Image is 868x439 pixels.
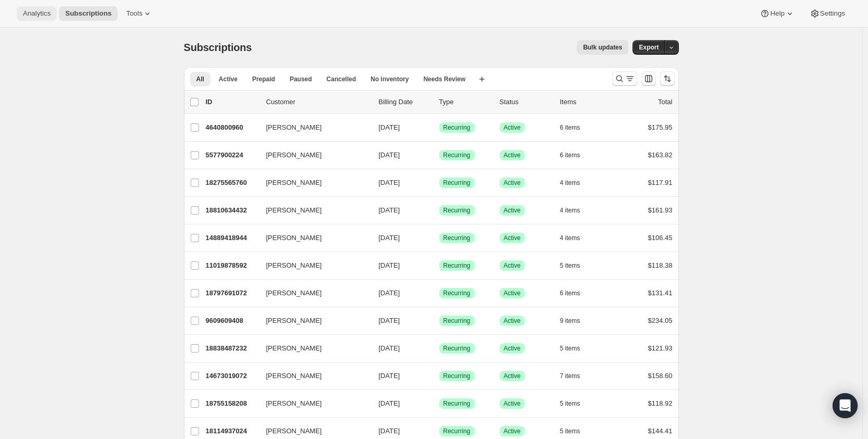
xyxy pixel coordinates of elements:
[206,369,673,383] div: 14673019072[PERSON_NAME][DATE]SuccessRecurringSuccessActive7 items$158.60
[648,344,673,352] span: $121.93
[443,123,470,132] span: Recurring
[206,424,673,438] div: 18114937024[PERSON_NAME][DATE]SuccessRecurringSuccessActive5 items$144.41
[266,150,322,160] span: [PERSON_NAME]
[443,372,470,380] span: Recurring
[260,119,364,136] button: [PERSON_NAME]
[196,75,204,83] span: All
[753,6,801,21] button: Help
[260,174,364,191] button: [PERSON_NAME]
[648,261,673,269] span: $118.38
[379,344,400,352] span: [DATE]
[443,399,470,408] span: Recurring
[583,43,622,52] span: Bulk updates
[560,123,580,132] span: 6 items
[443,206,470,215] span: Recurring
[560,175,592,190] button: 4 items
[443,344,470,353] span: Recurring
[206,175,673,190] div: 18275565760[PERSON_NAME][DATE]SuccessRecurringSuccessActive4 items$117.91
[560,179,580,187] span: 4 items
[560,317,580,325] span: 9 items
[474,72,490,86] button: Create new view
[612,71,637,86] button: Search and filter results
[379,261,400,269] span: [DATE]
[379,179,400,186] span: [DATE]
[504,372,521,380] span: Active
[206,150,258,160] p: 5577900224
[500,97,552,107] p: Status
[648,289,673,297] span: $131.41
[266,316,322,326] span: [PERSON_NAME]
[184,42,252,53] span: Subscriptions
[504,317,521,325] span: Active
[443,289,470,297] span: Recurring
[560,148,592,162] button: 6 items
[648,234,673,242] span: $106.45
[266,371,322,381] span: [PERSON_NAME]
[770,9,784,18] span: Help
[803,6,851,21] button: Settings
[443,261,470,270] span: Recurring
[266,122,322,133] span: [PERSON_NAME]
[504,234,521,242] span: Active
[206,203,673,218] div: 18810634432[PERSON_NAME][DATE]SuccessRecurringSuccessActive4 items$161.93
[206,398,258,409] p: 18755158208
[120,6,159,21] button: Tools
[504,344,521,353] span: Active
[206,288,258,298] p: 18797691072
[443,179,470,187] span: Recurring
[206,97,673,107] div: IDCustomerBilling DateTypeStatusItemsTotal
[424,75,466,83] span: Needs Review
[648,399,673,407] span: $118.92
[219,75,238,83] span: Active
[560,206,580,215] span: 4 items
[504,151,521,159] span: Active
[560,97,612,107] div: Items
[266,97,370,107] p: Customer
[443,317,470,325] span: Recurring
[560,234,580,242] span: 4 items
[379,123,400,131] span: [DATE]
[206,313,673,328] div: 9609609408[PERSON_NAME][DATE]SuccessRecurringSuccessActive9 items$234.05
[379,97,431,107] p: Billing Date
[648,317,673,324] span: $234.05
[560,289,580,297] span: 6 items
[266,426,322,436] span: [PERSON_NAME]
[206,231,673,245] div: 14889418944[PERSON_NAME][DATE]SuccessRecurringSuccessActive4 items$106.45
[504,427,521,435] span: Active
[504,399,521,408] span: Active
[206,260,258,271] p: 11019878592
[266,233,322,243] span: [PERSON_NAME]
[206,396,673,411] div: 18755158208[PERSON_NAME][DATE]SuccessRecurringSuccessActive5 items$118.92
[206,148,673,162] div: 5577900224[PERSON_NAME][DATE]SuccessRecurringSuccessActive6 items$163.82
[65,9,111,18] span: Subscriptions
[504,206,521,215] span: Active
[206,233,258,243] p: 14889418944
[206,343,258,354] p: 18838487232
[443,151,470,159] span: Recurring
[266,205,322,216] span: [PERSON_NAME]
[379,427,400,435] span: [DATE]
[206,122,258,133] p: 4640800960
[260,257,364,274] button: [PERSON_NAME]
[260,368,364,384] button: [PERSON_NAME]
[560,231,592,245] button: 4 items
[260,285,364,302] button: [PERSON_NAME]
[206,371,258,381] p: 14673019072
[379,372,400,380] span: [DATE]
[833,393,858,418] div: Open Intercom Messenger
[560,313,592,328] button: 9 items
[260,147,364,164] button: [PERSON_NAME]
[370,75,408,83] span: No inventory
[439,97,491,107] div: Type
[206,316,258,326] p: 9609609408
[648,427,673,435] span: $144.41
[648,179,673,186] span: $117.91
[560,258,592,273] button: 5 items
[379,399,400,407] span: [DATE]
[633,40,665,55] button: Export
[658,97,672,107] p: Total
[560,396,592,411] button: 5 items
[126,9,142,18] span: Tools
[260,230,364,246] button: [PERSON_NAME]
[266,178,322,188] span: [PERSON_NAME]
